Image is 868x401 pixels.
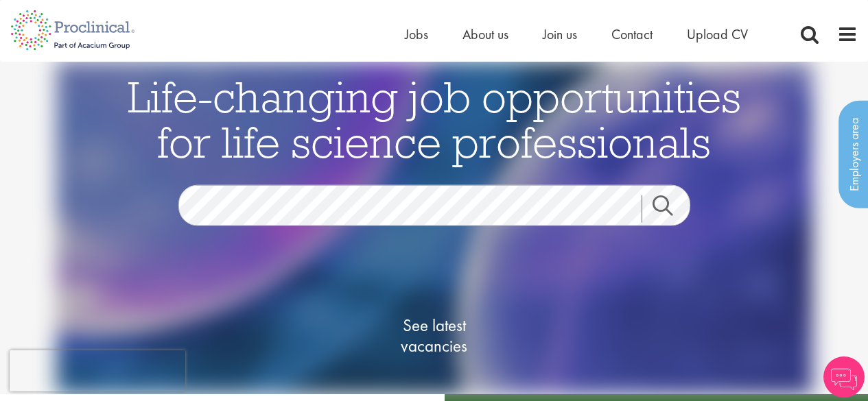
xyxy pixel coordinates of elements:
[611,25,653,43] a: Contact
[366,315,503,356] span: See latest vacancies
[543,25,577,43] a: Join us
[823,356,865,398] img: Chatbot
[10,350,185,391] iframe: reCAPTCHA
[128,69,741,169] span: Life-changing job opportunities for life science professionals
[687,25,748,43] a: Upload CV
[56,62,812,394] img: candidate home
[642,195,701,222] a: Job search submit button
[405,25,428,43] a: Jobs
[462,25,508,43] a: About us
